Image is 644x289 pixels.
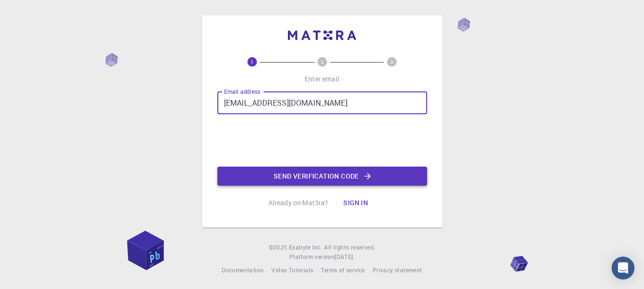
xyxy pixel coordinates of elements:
button: Send verification code [217,167,427,186]
div: Open Intercom Messenger [612,257,634,279]
text: 2 [321,59,324,65]
label: Email address [224,88,260,96]
text: 3 [390,59,393,65]
a: Documentation [222,266,264,275]
span: Terms of service [321,266,365,274]
button: Sign in [336,193,376,212]
span: Platform version [289,252,335,262]
a: Privacy statement [373,266,422,275]
span: © 2025 [269,243,289,252]
span: Documentation [222,266,264,274]
span: All rights reserved. [324,243,375,252]
span: Video Tutorials [271,266,313,274]
p: Already on Mat3ra? [268,198,328,208]
a: [DATE]. [335,252,355,262]
iframe: reCAPTCHA [250,122,395,159]
text: 1 [251,59,254,65]
a: Video Tutorials [271,266,313,275]
span: Exabyte Inc. [289,243,322,251]
a: Terms of service [321,266,365,275]
a: Exabyte Inc. [289,243,322,252]
p: Enter email [305,74,339,84]
span: [DATE] . [335,253,355,260]
span: Privacy statement [373,266,422,274]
